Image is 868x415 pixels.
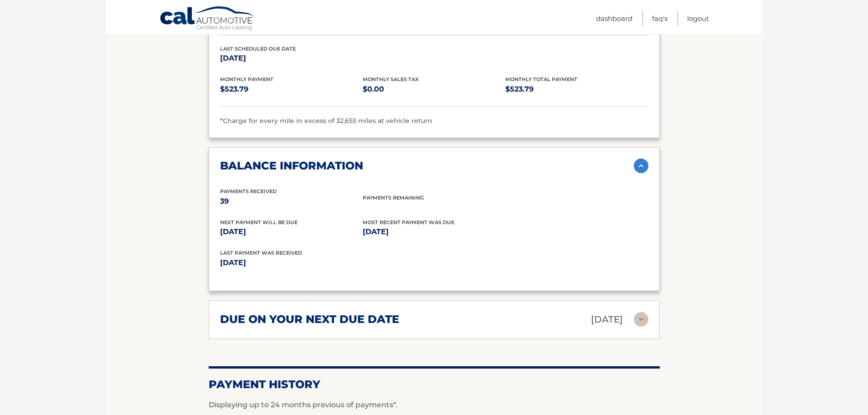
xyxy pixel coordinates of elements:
p: [DATE] [220,52,363,65]
span: *Charge for every mile in excess of 32,655 miles at vehicle return [220,117,432,125]
p: [DATE] [220,256,434,269]
span: Payments Received [220,188,277,195]
p: 39 [220,195,363,208]
a: Logout [687,11,709,26]
h2: Payment History [209,378,660,391]
a: Cal Automotive [159,6,255,32]
img: accordion-active.svg [634,159,648,173]
span: Monthly Sales Tax [363,76,419,82]
p: [DATE] [220,225,363,238]
span: Last Scheduled Due Date [220,46,296,52]
span: Most Recent Payment Was Due [363,219,454,225]
p: [DATE] [591,312,623,328]
a: FAQ's [652,11,668,26]
span: Last Payment was received [220,250,302,256]
img: accordion-rest.svg [634,312,648,327]
span: Monthly Payment [220,76,273,82]
p: $523.79 [220,83,363,96]
h2: balance information [220,159,363,173]
p: $523.79 [505,83,648,96]
h2: due on your next due date [220,313,399,326]
span: Monthly Total Payment [505,76,577,82]
p: $0.00 [363,83,505,96]
p: Displaying up to 24 months previous of payments*. [209,400,660,410]
p: [DATE] [363,225,505,238]
span: Next Payment will be due [220,219,298,225]
a: Dashboard [596,11,632,26]
span: Payments Remaining [363,195,424,201]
